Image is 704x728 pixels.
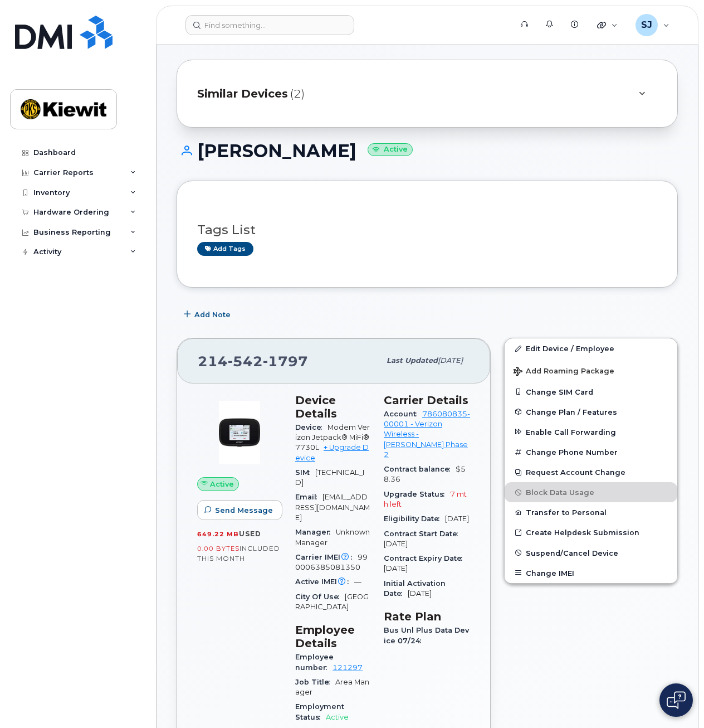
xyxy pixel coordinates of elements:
span: 1797 [263,353,308,370]
button: Request Account Change [505,462,677,482]
span: 649.22 MB [197,530,239,538]
span: 0.00 Bytes [197,545,239,552]
button: Send Message [197,500,282,520]
a: 121297 [333,663,363,672]
span: Enable Call Forwarding [526,428,616,436]
span: Initial Activation Date [384,579,446,598]
a: 786080835-00001 - Verizon Wireless - [PERSON_NAME] Phase 2 [384,410,470,459]
span: [DATE] [384,564,408,572]
span: Unknown Manager [295,528,370,546]
span: Job Title [295,678,335,686]
h3: Rate Plan [384,610,470,623]
button: Enable Call Forwarding [505,422,677,442]
span: Add Note [194,309,231,320]
img: Open chat [667,691,686,709]
span: Carrier IMEI [295,553,358,561]
span: [TECHNICAL_ID] [295,468,364,487]
span: [GEOGRAPHIC_DATA] [295,593,369,611]
span: Contract Start Date [384,530,463,538]
input: Find something... [185,15,354,35]
span: Last updated [387,356,438,365]
button: Change SIM Card [505,382,677,402]
h3: Tags List [197,223,657,237]
button: Add Note [177,304,240,324]
button: Suspend/Cancel Device [505,543,677,563]
h3: Device Details [295,394,370,420]
span: — [354,577,361,586]
a: Create Helpdesk Submission [505,522,677,542]
span: Change Plan / Features [526,407,617,416]
span: Email [295,493,322,501]
span: [DATE] [445,515,469,523]
button: Transfer to Personal [505,502,677,522]
span: Eligibility Date [384,515,445,523]
h3: Carrier Details [384,394,470,407]
button: Change Phone Number [505,442,677,462]
div: Sedrick Jennings [628,14,677,36]
span: (2) [290,86,305,102]
span: used [239,530,261,538]
span: Send Message [215,505,273,516]
a: + Upgrade Device [295,443,369,462]
h3: Employee Details [295,623,370,650]
span: Bus Unl Plus Data Device 07/24 [384,626,469,644]
div: Quicklinks [589,14,625,36]
small: Active [368,143,413,156]
span: SJ [641,18,652,32]
span: 214 [198,353,308,370]
span: [DATE] [408,589,432,598]
span: City Of Use [295,593,345,601]
span: Suspend/Cancel Device [526,549,618,557]
span: Add Roaming Package [514,367,614,377]
span: [DATE] [384,540,408,548]
span: included this month [197,544,280,562]
span: Manager [295,528,336,536]
button: Change Plan / Features [505,402,677,422]
span: SIM [295,468,315,477]
span: Device [295,423,327,431]
span: Contract Expiry Date [384,554,468,562]
span: Employment Status [295,702,344,721]
span: Active IMEI [295,577,354,586]
span: Contract balance [384,465,456,473]
span: Employee number [295,653,334,671]
span: Modem Verizon Jetpack® MiFi® 7730L [295,423,370,452]
span: Account [384,410,422,418]
h1: [PERSON_NAME] [177,141,678,161]
img: image20231002-3703462-hsngg5.jpeg [206,399,273,466]
span: Upgrade Status [384,490,450,498]
span: Active [210,479,234,489]
span: Similar Devices [197,86,288,102]
button: Change IMEI [505,563,677,583]
a: Add tags [197,242,253,256]
span: [EMAIL_ADDRESS][DOMAIN_NAME] [295,493,370,522]
button: Block Data Usage [505,482,677,502]
a: Edit Device / Employee [505,338,677,358]
button: Add Roaming Package [505,359,677,382]
span: Active [326,713,349,721]
span: 542 [228,353,263,370]
span: [DATE] [438,356,463,365]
